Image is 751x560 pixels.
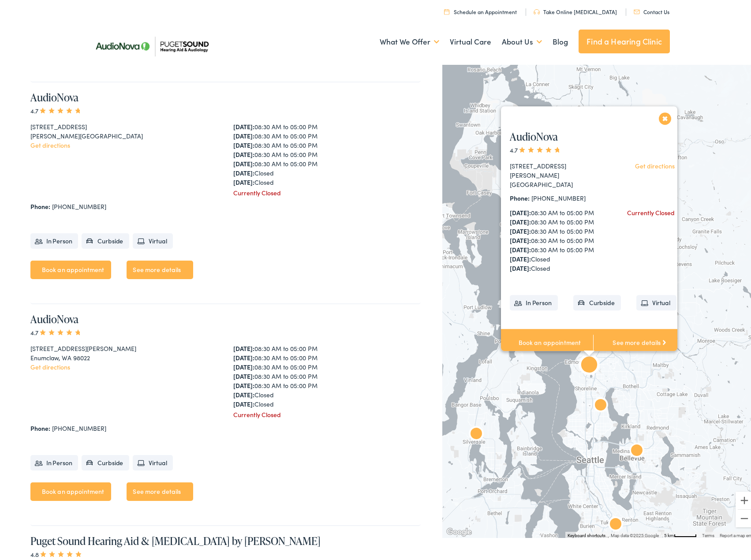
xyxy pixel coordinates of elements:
a: Get directions [635,159,675,168]
a: Find a Hearing Clinic [579,27,670,51]
a: See more details [127,480,193,498]
strong: [DATE]: [510,215,531,224]
strong: [DATE]: [233,351,254,359]
div: 08:30 AM to 05:00 PM 08:30 AM to 05:00 PM 08:30 AM to 05:00 PM 08:30 AM to 05:00 PM 08:30 AM to 0... [233,341,421,406]
a: Book an appointment [30,480,112,498]
strong: [DATE]: [510,233,531,242]
a: Terms [702,530,714,535]
a: Take Online [MEDICAL_DATA] [534,5,617,13]
div: AudioNova [579,353,600,374]
div: AudioNova [466,422,487,443]
button: Keyboard shortcuts [568,530,605,536]
span: 4.7 [30,325,82,334]
li: Curbside [82,231,129,246]
div: [PERSON_NAME][GEOGRAPHIC_DATA] [30,129,218,138]
div: AudioNova [605,512,626,533]
a: Book an appointment [30,258,112,276]
strong: [DATE]: [233,388,254,396]
strong: [DATE]: [233,166,254,175]
li: In Person [30,452,78,468]
li: Virtual [133,231,173,246]
li: Curbside [573,292,621,308]
div: Currently Closed [233,407,421,417]
a: [PHONE_NUMBER] [52,199,106,208]
div: AudioNova [590,393,611,414]
strong: [DATE]: [233,369,254,378]
div: 08:30 AM to 05:00 PM 08:30 AM to 05:00 PM 08:30 AM to 05:00 PM 08:30 AM to 05:00 PM 08:30 AM to 0... [510,205,610,270]
div: [STREET_ADDRESS][PERSON_NAME] [30,341,218,351]
a: AudioNova [510,127,558,141]
strong: [DATE]: [233,360,254,369]
strong: Phone: [30,421,50,430]
a: Blog [553,23,568,56]
strong: Phone: [510,191,530,200]
img: utility icon [444,6,449,12]
div: [STREET_ADDRESS] [30,119,218,129]
strong: [DATE]: [510,252,531,261]
span: Map data ©2025 Google [611,530,659,535]
span: 4.8 [30,547,83,556]
img: Google [445,524,474,535]
strong: [DATE]: [233,397,254,406]
strong: [DATE]: [233,175,254,184]
button: Map Scale: 5 km per 48 pixels [661,529,699,535]
div: [STREET_ADDRESS] [510,159,610,168]
div: Enumclaw, WA 98022 [30,351,218,360]
img: utility icon [534,7,540,12]
a: Open this area in Google Maps (opens a new window) [445,524,474,535]
li: In Person [30,231,78,246]
a: Contact Us [634,5,669,13]
a: AudioNova [30,309,78,324]
div: Currently Closed [233,186,421,195]
div: [PERSON_NAME][GEOGRAPHIC_DATA] [510,168,610,187]
a: AudioNova [30,87,78,102]
div: Currently Closed [627,205,675,215]
a: Puget Sound Hearing Aid & [MEDICAL_DATA] by [PERSON_NAME] [30,531,321,545]
div: 08:30 AM to 05:00 PM 08:30 AM to 05:00 PM 08:30 AM to 05:00 PM 08:30 AM to 05:00 PM 08:30 AM to 0... [233,119,421,184]
strong: [DATE]: [233,341,254,350]
a: See more details [127,258,193,276]
img: utility icon [634,7,640,11]
strong: Phone: [30,199,50,208]
strong: [DATE]: [233,378,254,387]
strong: [DATE]: [233,147,254,156]
a: Book an appointment [501,326,593,354]
div: AudioNova [626,438,647,459]
a: [PHONE_NUMBER] [531,191,586,200]
li: Virtual [133,452,173,468]
li: Curbside [82,452,129,468]
strong: [DATE]: [510,261,531,270]
a: Get directions [30,360,70,369]
strong: [DATE]: [510,205,531,214]
li: Virtual [636,292,676,308]
span: 5 km [664,530,674,535]
a: About Us [502,23,542,56]
strong: [DATE]: [233,119,254,128]
a: [PHONE_NUMBER] [52,421,106,430]
strong: [DATE]: [233,157,254,165]
strong: [DATE]: [233,129,254,138]
span: 4.7 [510,143,562,152]
a: What We Offer [380,23,439,56]
a: Schedule an Appointment [444,5,517,13]
button: Close [658,108,673,123]
a: See more details [593,326,685,354]
strong: [DATE]: [233,138,254,147]
span: 4.7 [30,104,82,112]
a: Get directions [30,138,70,147]
strong: [DATE]: [510,224,531,233]
a: Virtual Care [450,23,491,56]
strong: [DATE]: [510,243,531,251]
li: In Person [510,292,558,308]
